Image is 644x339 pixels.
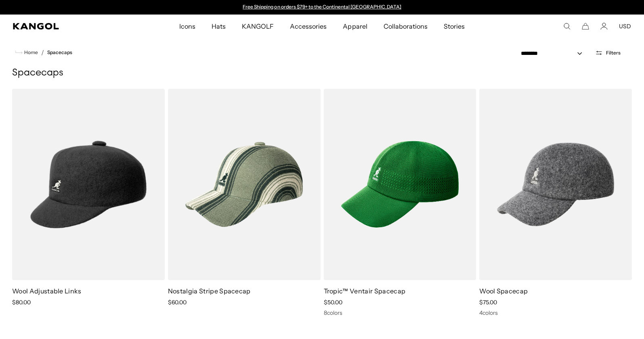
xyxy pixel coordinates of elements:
[12,299,31,306] span: $80.00
[479,309,632,316] div: 4 colors
[324,287,406,295] a: Tropic™ Ventair Spacecap
[324,89,476,280] img: Tropic™ Ventair Spacecap
[23,50,38,55] span: Home
[168,287,251,295] a: Nostalgia Stripe Spacecap
[479,89,632,280] img: Wool Spacecap
[212,15,226,38] span: Hats
[335,15,375,38] a: Apparel
[324,309,476,316] div: 8 colors
[203,15,234,38] a: Hats
[239,4,405,10] slideshow-component: Announcement bar
[12,287,82,295] a: Wool Adjustable Links
[606,50,621,56] span: Filters
[375,15,436,38] a: Collaborations
[47,50,72,55] a: Spacecaps
[590,49,625,56] button: Open filters
[12,67,632,79] h1: Spacecaps
[444,15,465,38] span: Stories
[582,23,589,30] button: Cart
[234,15,282,38] a: KANGOLF
[243,4,401,10] a: Free Shipping on orders $79+ to the Continental [GEOGRAPHIC_DATA]
[38,48,44,57] li: /
[343,15,367,38] span: Apparel
[239,4,405,10] div: Announcement
[168,89,321,280] img: Nostalgia Stripe Spacecap
[563,23,571,30] summary: Search here
[384,15,428,38] span: Collaborations
[518,49,590,58] select: Sort by: Featured
[12,89,165,280] img: Wool Adjustable Links
[242,15,274,38] span: KANGOLF
[324,299,342,306] span: $50.00
[13,23,118,29] a: Kangol
[239,4,405,10] div: 1 of 2
[479,299,497,306] span: $75.00
[168,299,187,306] span: $60.00
[15,49,38,56] a: Home
[600,23,608,30] a: Account
[479,287,528,295] a: Wool Spacecap
[282,15,335,38] a: Accessories
[290,15,327,38] span: Accessories
[179,15,195,38] span: Icons
[171,15,203,38] a: Icons
[619,23,631,30] button: USD
[436,15,473,38] a: Stories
